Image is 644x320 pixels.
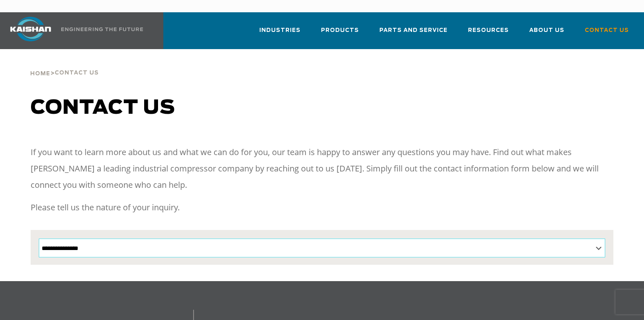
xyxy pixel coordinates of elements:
a: Resources [468,20,509,47]
span: Contact us [31,98,175,118]
a: Contact Us [585,20,629,47]
span: Contact Us [585,26,629,35]
a: Industries [259,20,301,47]
span: About Us [529,26,564,35]
p: Please tell us the nature of your inquiry. [31,199,613,216]
img: Engineering the future [61,27,143,31]
a: Home [30,70,50,77]
span: Resources [468,26,509,35]
span: Industries [259,26,301,35]
a: Products [321,20,359,47]
span: Home [30,71,50,77]
p: If you want to learn more about us and what we can do for you, our team is happy to answer any qu... [31,144,613,193]
a: About Us [529,20,564,47]
span: Contact Us [55,70,99,76]
div: > [30,49,99,80]
span: Products [321,26,359,35]
span: Parts and Service [379,26,448,35]
a: Parts and Service [379,20,448,47]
